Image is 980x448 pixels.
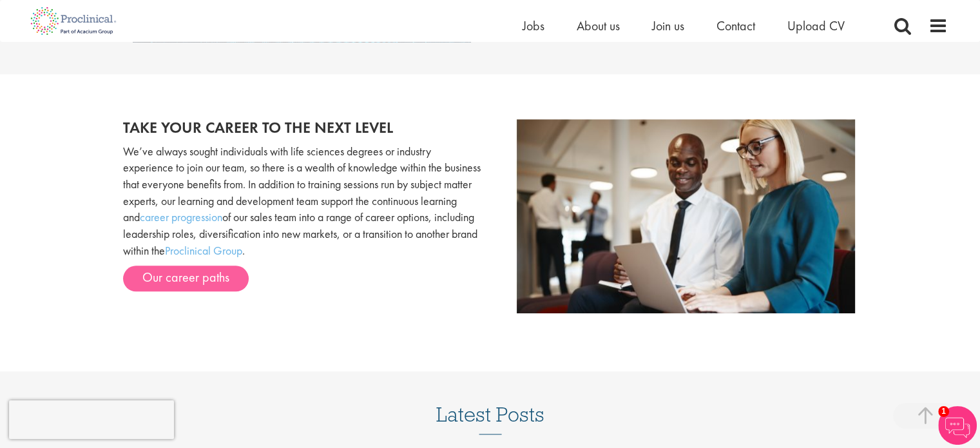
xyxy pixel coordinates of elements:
a: Upload CV [787,17,845,34]
a: Join us [652,17,684,34]
h3: Latest Posts [436,404,544,434]
a: Proclinical Group [165,243,242,258]
a: career progression [140,209,222,224]
h2: Take your career to the next level [123,119,481,136]
p: We’ve always sought individuals with life sciences degrees or industry experience to join our tea... [123,143,481,259]
span: 1 [938,406,949,417]
a: Contact [716,17,755,34]
a: About us [577,17,620,34]
a: Our career paths [123,266,249,291]
img: Chatbot [938,406,977,445]
iframe: reCAPTCHA [9,400,174,439]
a: Jobs [523,17,544,34]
